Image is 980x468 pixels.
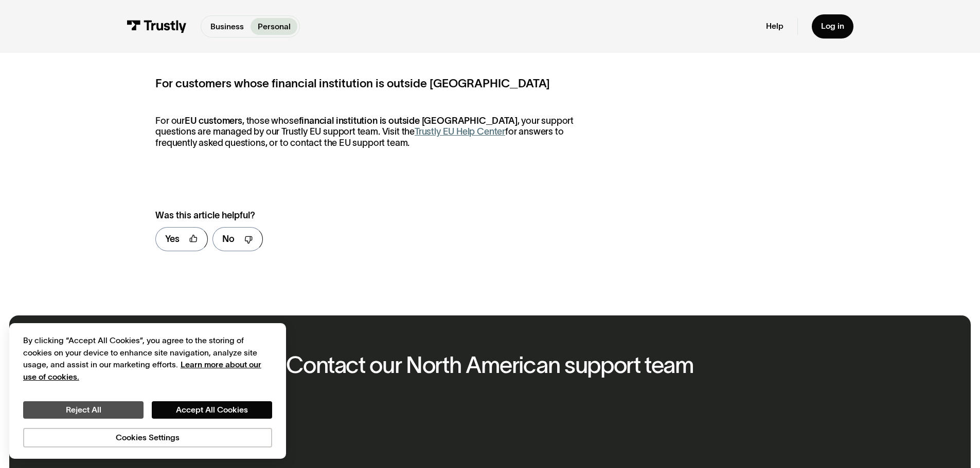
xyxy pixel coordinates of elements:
strong: financial institution is outside [GEOGRAPHIC_DATA] [299,116,518,126]
img: Trustly Logo [127,20,187,33]
div: Privacy [23,334,272,447]
strong: For customers whose financial institution is outside [GEOGRAPHIC_DATA] [155,77,550,89]
a: Yes [155,227,208,251]
a: Log in [812,14,853,39]
div: Was this article helpful? [155,209,561,222]
p: Business [210,21,244,33]
a: Help [766,21,783,31]
a: Business [203,18,251,35]
p: Personal [258,21,291,33]
div: Cookie banner [9,323,286,459]
div: No [222,232,235,246]
a: Personal [251,18,297,35]
button: Accept All Cookies [152,401,272,419]
h2: Contact our North American support team [286,352,694,378]
a: No [212,227,263,251]
a: Trustly EU Help Center [415,126,505,137]
p: For our , those whose , your support questions are managed by our Trustly EU support team. Visit ... [155,116,586,149]
button: Reject All [23,401,144,419]
div: Yes [165,232,180,246]
div: Log in [821,21,844,31]
div: By clicking “Accept All Cookies”, you agree to the storing of cookies on your device to enhance s... [23,334,272,383]
button: Cookies Settings [23,428,272,447]
strong: EU customers [185,116,242,126]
